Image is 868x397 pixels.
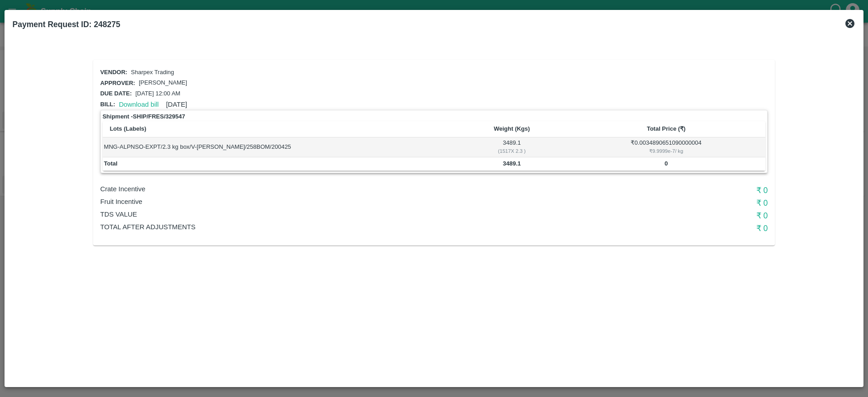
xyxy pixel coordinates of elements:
[13,20,120,29] b: Payment Request ID: 248275
[545,209,768,222] h6: ₹ 0
[545,222,768,235] h6: ₹ 0
[665,160,668,167] b: 0
[457,137,567,157] td: 3489.1
[135,90,180,98] p: [DATE] 12:00 AM
[103,137,457,157] td: MNG-ALPNSO-EXPT/2.3 kg box/V-[PERSON_NAME]/258BOM/200425
[494,125,530,132] b: Weight (Kgs)
[110,125,146,132] b: Lots (Labels)
[100,222,545,232] p: Total After adjustments
[100,184,545,194] p: Crate Incentive
[545,184,768,197] h6: ₹ 0
[568,147,764,155] div: ₹ 9.9999e-7 / kg
[104,160,118,167] b: Total
[103,112,185,121] strong: Shipment - SHIP/FRES/329547
[100,209,545,219] p: TDS VALUE
[166,101,187,108] span: [DATE]
[100,101,115,108] span: Bill:
[119,101,159,108] a: Download bill
[100,197,545,207] p: Fruit Incentive
[131,68,174,77] p: Sharpex Trading
[139,79,187,87] p: [PERSON_NAME]
[647,125,686,132] b: Total Price (₹)
[100,90,132,97] span: Due date:
[458,147,566,155] div: ( 1517 X 2.3 )
[100,80,135,86] span: Approver:
[100,69,127,76] span: Vendor:
[545,197,768,209] h6: ₹ 0
[503,160,521,167] b: 3489.1
[567,137,766,157] td: ₹ 0.0034890651090000004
